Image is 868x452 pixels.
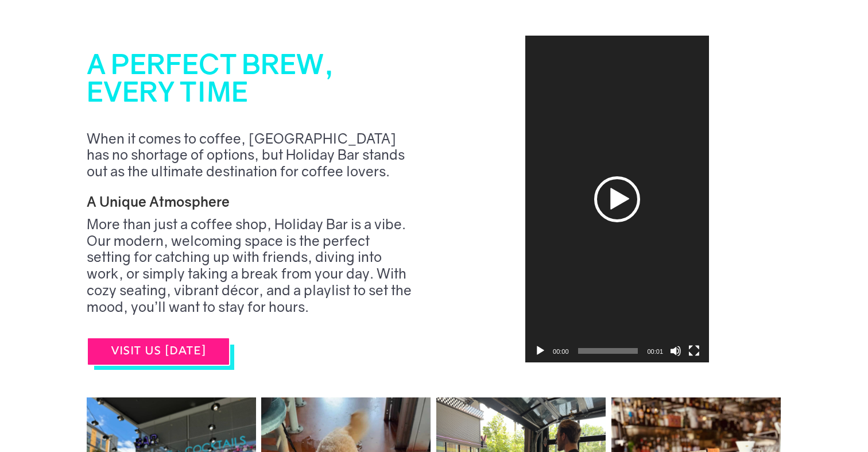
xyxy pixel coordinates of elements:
[553,348,569,355] span: 00:00
[647,348,663,355] span: 00:01
[594,176,640,222] div: Play
[578,348,638,354] span: Time Slider
[87,193,230,210] strong: A Unique Atmosphere
[87,216,415,329] p: More than just a coffee shop, Holiday Bar is a vibe. Our modern, welcoming space is the perfect s...
[688,345,700,357] button: Fullscreen
[525,36,709,362] div: Video Player
[670,345,681,357] button: Mute
[87,337,230,366] a: VISIT US [DATE]
[87,130,415,194] p: When it comes to coffee, [GEOGRAPHIC_DATA] has no shortage of options, but Holiday Bar stands out...
[534,345,546,357] button: Play
[87,50,415,111] h2: A PERFECT BREW, EVERY TIME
